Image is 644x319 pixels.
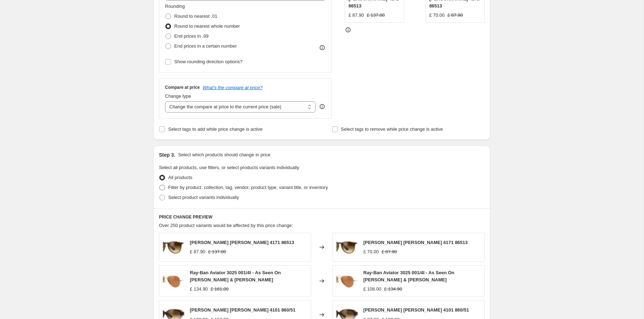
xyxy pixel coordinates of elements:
img: ray-ban-erika-4171-86513-hd-1_80x.jpg [163,237,184,258]
span: £ 137.00 [367,12,385,18]
span: Ray-Ban Aviator 3025 001/4I - As Seen On [PERSON_NAME] & [PERSON_NAME] [190,270,281,282]
span: £ 70.00 [429,12,445,18]
span: Select tags to remove while price change is active [341,126,443,132]
span: Show rounding direction options? [174,59,242,64]
span: Ray-Ban Aviator 3025 001/4I - As Seen On [PERSON_NAME] & [PERSON_NAME] [363,270,455,282]
h3: Compare at price [165,85,200,90]
img: Ray-Ban-RB3025-0014I-ld-1_80x.jpg [163,270,184,292]
span: Select all products, use filters, or select products variants individually [159,165,299,170]
span: [PERSON_NAME] [PERSON_NAME] 4171 86513 [363,240,468,245]
span: Over 250 product variants would be affected by this price change: [159,223,293,228]
span: End prices in .99 [174,33,209,39]
span: [PERSON_NAME] [PERSON_NAME] 4101 860/51 [363,307,469,313]
span: [PERSON_NAME] [PERSON_NAME] 4101 860/51 [190,307,296,313]
span: £ 137.00 [208,249,226,254]
span: All products [168,175,192,180]
span: £ 87.90 [348,12,364,18]
span: £ 87.90 [447,12,463,18]
div: help [319,103,326,110]
span: Filter by product, collection, tag, vendor, product type, variant title, or inventory [168,185,328,190]
span: Round to nearest .01 [174,13,217,19]
span: £ 70.00 [363,249,379,254]
span: Rounding [165,4,185,9]
button: What's the compare at price? [203,85,263,90]
span: Select product variants individually [168,195,239,200]
span: £ 161.00 [211,286,229,292]
span: Round to nearest whole number [174,23,240,29]
img: Ray-Ban-RB3025-0014I-ld-1_80x.jpg [336,270,358,292]
span: End prices in a certain number [174,43,237,49]
span: Select tags to add while price change is active [168,126,263,132]
span: Change type [165,93,191,99]
span: £ 134.90 [384,286,402,292]
span: £ 134.90 [190,286,208,292]
h2: Step 3. [159,151,175,158]
h6: PRICE CHANGE PREVIEW [159,214,485,220]
span: £ 108.00 [363,286,381,292]
p: Select which products should change in price [178,151,270,158]
span: £ 87.90 [190,249,205,254]
span: £ 87.90 [381,249,397,254]
span: [PERSON_NAME] [PERSON_NAME] 4171 86513 [190,240,294,245]
img: ray-ban-erika-4171-86513-hd-1_80x.jpg [336,237,358,258]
